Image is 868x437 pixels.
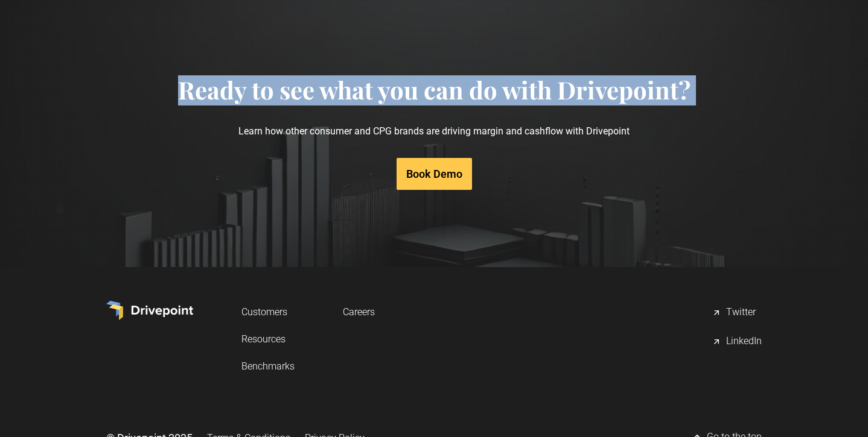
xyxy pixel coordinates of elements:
a: LinkedIn [712,330,762,354]
a: Customers [241,301,295,323]
div: LinkedIn [726,335,762,349]
h4: Ready to see what you can do with Drivepoint? [178,75,691,104]
a: Book Demo [397,158,472,190]
p: Learn how other consumer and CPG brands are driving margin and cashflow with Drivepoint [178,104,691,158]
a: Resources [241,328,295,350]
div: Twitter [726,306,756,320]
a: Careers [343,301,375,323]
a: Benchmarks [241,355,295,377]
a: Twitter [712,301,762,325]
